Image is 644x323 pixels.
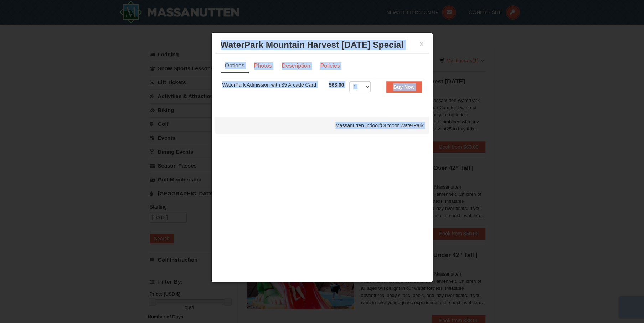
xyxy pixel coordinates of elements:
strong: Buy Now [393,84,415,90]
a: Options [221,59,249,73]
span: $63.00 [329,82,344,88]
div: Massanutten Indoor/Outdoor WaterPark [215,117,429,134]
h3: WaterPark Mountain Harvest [DATE] Special [221,40,424,50]
button: Buy Now [386,81,422,93]
a: Description [277,59,315,73]
td: WaterPark Admission with $5 Arcade Card [221,80,327,97]
a: Policies [315,59,344,73]
button: × [419,40,424,47]
a: Photos [249,59,277,73]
